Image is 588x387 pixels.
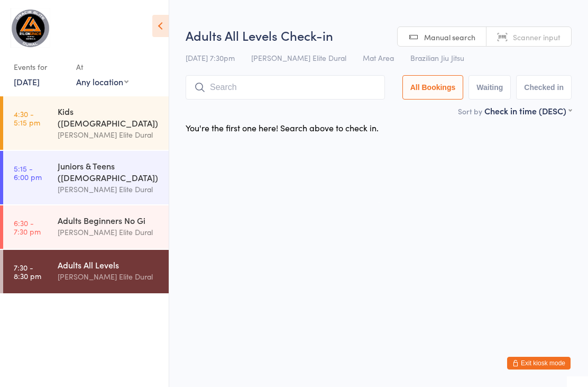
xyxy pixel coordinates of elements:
a: 7:30 -8:30 pmAdults All Levels[PERSON_NAME] Elite Dural [3,250,169,293]
span: Scanner input [513,32,561,42]
a: [DATE] [14,76,40,87]
div: Check in time (DESC) [484,105,572,116]
div: [PERSON_NAME] Elite Dural [58,226,160,238]
span: Manual search [424,32,475,42]
div: At [76,58,128,76]
div: Events for [14,58,66,76]
time: 5:15 - 6:00 pm [14,164,42,181]
h2: Adults All Levels Check-in [186,26,572,44]
div: Adults Beginners No Gi [58,214,160,226]
time: 6:30 - 7:30 pm [14,219,41,236]
span: Mat Area [363,52,394,63]
div: Kids ([DEMOGRAPHIC_DATA]) [58,105,160,129]
time: 4:30 - 5:15 pm [14,110,40,127]
div: [PERSON_NAME] Elite Dural [58,271,160,283]
img: Gracie Elite Jiu Jitsu Dural [11,8,50,48]
label: Sort by [458,106,482,116]
time: 7:30 - 8:30 pm [14,263,41,280]
button: Waiting [468,75,511,100]
button: Exit kiosk mode [507,357,571,370]
div: Adults All Levels [58,259,160,271]
a: 6:30 -7:30 pmAdults Beginners No Gi[PERSON_NAME] Elite Dural [3,205,169,249]
button: All Bookings [402,75,464,100]
a: 5:15 -6:00 pmJuniors & Teens ([DEMOGRAPHIC_DATA])[PERSON_NAME] Elite Dural [3,151,169,204]
a: 4:30 -5:15 pmKids ([DEMOGRAPHIC_DATA])[PERSON_NAME] Elite Dural [3,96,169,150]
span: Brazilian Jiu Jitsu [410,52,464,63]
div: Juniors & Teens ([DEMOGRAPHIC_DATA]) [58,160,160,183]
div: Any location [76,76,128,87]
button: Checked in [516,75,572,100]
span: [PERSON_NAME] Elite Dural [251,52,346,63]
div: [PERSON_NAME] Elite Dural [58,129,160,141]
input: Search [186,75,385,100]
div: [PERSON_NAME] Elite Dural [58,183,160,195]
div: You're the first one here! Search above to check in. [186,122,379,133]
span: [DATE] 7:30pm [186,52,235,63]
